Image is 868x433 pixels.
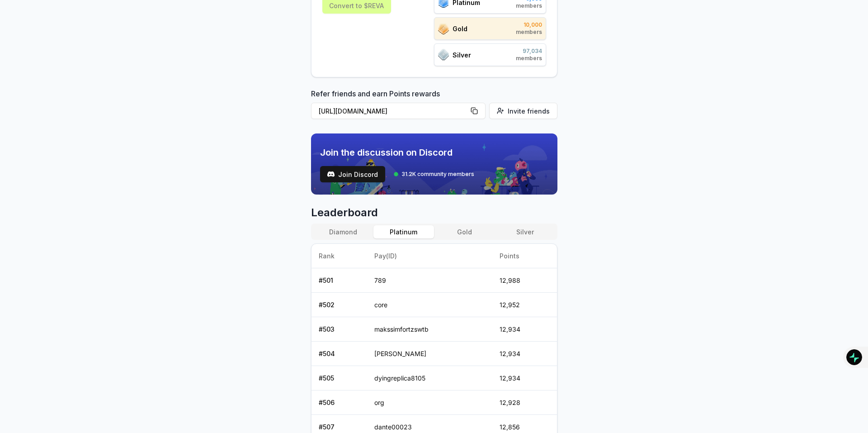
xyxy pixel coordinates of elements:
th: Points [492,244,557,268]
td: org [367,390,492,415]
span: Join Discord [338,170,378,179]
img: discord_banner [311,133,557,195]
td: # 505 [311,366,368,390]
span: members [516,2,542,10]
td: [PERSON_NAME] [367,342,492,366]
div: Refer friends and earn Points rewards [311,88,557,123]
button: [URL][DOMAIN_NAME] [311,103,486,119]
button: Diamond [313,225,373,238]
a: testJoin Discord [320,166,385,182]
span: 31.2K community members [401,171,474,178]
span: members [516,29,542,36]
span: Silver [453,50,471,60]
td: 12,934 [492,366,557,390]
td: # 504 [311,342,368,366]
span: members [516,55,542,62]
td: # 502 [311,293,368,317]
span: Gold [453,24,467,33]
span: 10,000 [516,21,542,29]
span: 97,034 [516,48,542,55]
button: Platinum [373,225,434,238]
button: Gold [434,225,495,238]
td: 12,934 [492,317,557,342]
th: Pay(ID) [367,244,492,268]
td: makssimfortzswtb [367,317,492,342]
td: # 503 [311,317,368,342]
span: Join the discussion on Discord [320,146,474,159]
td: core [367,293,492,317]
td: # 506 [311,390,368,415]
th: Rank [311,244,368,268]
img: ranks_icon [438,23,449,34]
td: 12,928 [492,390,557,415]
td: 12,934 [492,342,557,366]
td: 789 [367,268,492,293]
button: Invite friends [489,103,557,119]
button: Silver [495,225,555,238]
img: ranks_icon [438,49,449,61]
span: Invite friends [508,106,550,116]
td: # 501 [311,268,368,293]
td: 12,952 [492,293,557,317]
td: dyingreplica8105 [367,366,492,390]
button: Join Discord [320,166,385,182]
img: test [327,171,335,178]
span: Leaderboard [311,205,557,220]
td: 12,988 [492,268,557,293]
